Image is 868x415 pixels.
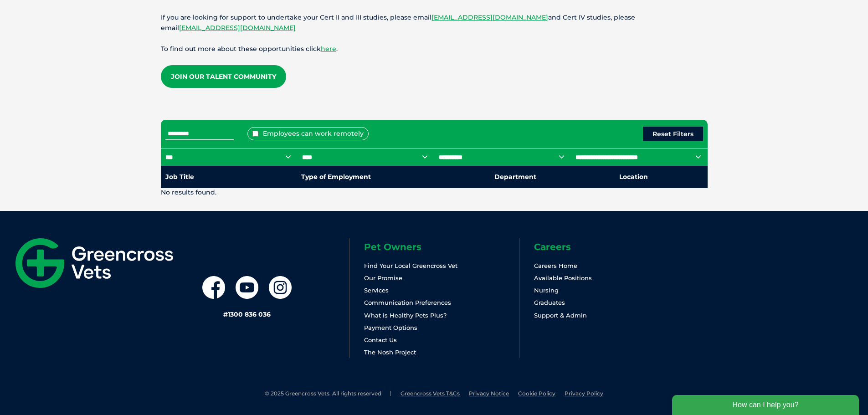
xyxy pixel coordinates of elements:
a: Find Your Local Greencross Vet [364,262,457,269]
a: Greencross Vets T&Cs [401,390,460,397]
a: Our Promise [364,274,402,282]
a: Nursing [534,287,559,294]
a: Careers Home [534,262,577,269]
div: How can I help you? [5,5,192,26]
p: No results found. [161,188,297,197]
h6: Pet Owners [364,242,519,251]
a: Available Positions [534,274,592,282]
button: Reset Filters [643,127,703,141]
li: © 2025 Greencross Vets. All rights reserved [265,390,391,398]
p: If you are looking for support to undertake your Cert II and III studies, please email and Cert I... [161,12,708,33]
nobr: Job Title [165,173,194,181]
a: Contact Us [364,336,397,343]
p: To find out more about these opportunities click . [161,44,708,54]
a: Payment Options [364,324,417,331]
a: Support & Admin [534,312,587,319]
label: Employees can work remotely [247,127,369,140]
a: Privacy Notice [469,390,509,397]
span: # [223,310,228,318]
nobr: Department [494,173,536,181]
nobr: Location [619,173,648,181]
a: Services [364,287,389,294]
h6: Careers [534,242,689,251]
nobr: Type of Employment [301,173,371,181]
a: here [321,45,336,53]
a: [EMAIL_ADDRESS][DOMAIN_NAME] [431,13,548,21]
a: [EMAIL_ADDRESS][DOMAIN_NAME] [179,24,296,32]
a: Cookie Policy [518,390,555,397]
a: Communication Preferences [364,299,451,306]
a: Graduates [534,299,565,306]
a: The Nosh Project [364,348,416,356]
input: Employees can work remotely [252,131,258,137]
a: #1300 836 036 [223,310,271,318]
button: Search [850,41,859,51]
a: Privacy Policy [565,390,603,397]
a: Join our Talent Community [161,65,286,88]
a: What is Healthy Pets Plus? [364,312,447,319]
